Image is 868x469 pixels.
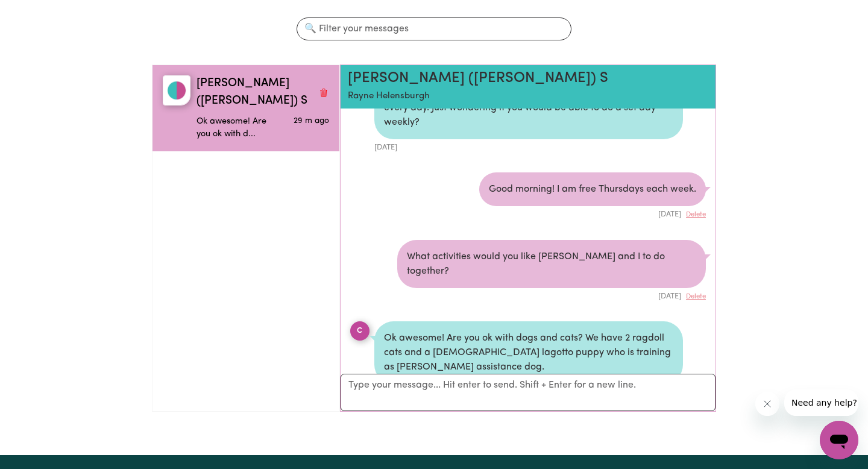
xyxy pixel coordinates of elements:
[348,70,648,87] h2: [PERSON_NAME] ([PERSON_NAME]) S
[348,90,648,104] p: Rayne Helensburgh
[374,321,683,384] div: Ok awesome! Are you ok with dogs and cats? We have 2 ragdoll cats and a [DEMOGRAPHIC_DATA] lagott...
[397,240,706,288] div: What activities would you like [PERSON_NAME] and I to do together?
[153,65,339,151] button: Caitlin (Rayne) S[PERSON_NAME] ([PERSON_NAME]) SDelete conversationOk awesome! Are you ok with d....
[820,421,858,459] iframe: Button to launch messaging window
[479,206,706,220] div: [DATE]
[297,17,571,40] input: 🔍 Filter your messages
[374,139,683,153] div: [DATE]
[318,85,329,101] button: Delete conversation
[479,172,706,206] div: Good morning! I am free Thursdays each week.
[784,389,858,416] iframe: Message from company
[686,210,706,220] button: Delete
[755,392,779,416] iframe: Close message
[294,117,329,125] span: Message sent on August 4, 2025
[163,75,190,105] img: Caitlin (Rayne) S
[197,75,313,110] span: [PERSON_NAME] ([PERSON_NAME]) S
[686,292,706,302] button: Delete
[197,115,285,141] p: Ok awesome! Are you ok with d...
[350,321,370,341] div: C
[397,288,706,302] div: [DATE]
